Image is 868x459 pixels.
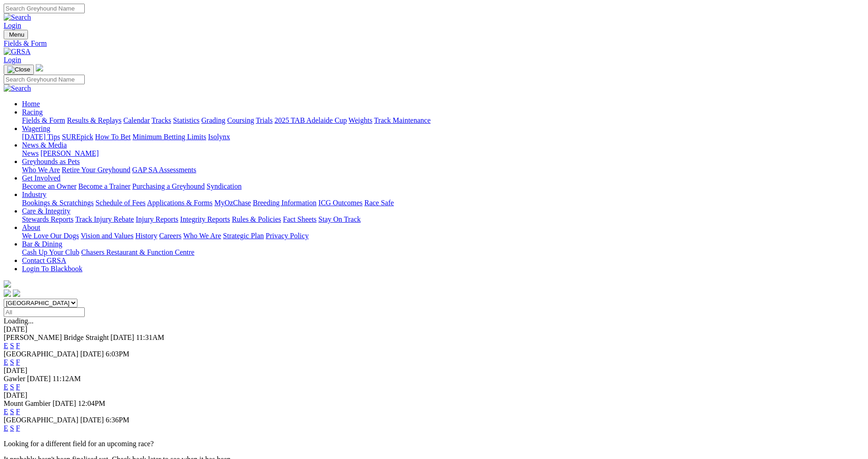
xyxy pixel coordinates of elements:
[78,399,105,407] span: 12:04PM
[10,358,14,366] a: S
[78,182,131,190] a: Become a Trainer
[4,333,109,341] span: [PERSON_NAME] Bridge Straight
[4,13,31,22] img: Search
[4,39,864,48] a: Fields & Form
[152,116,171,124] a: Tracks
[95,199,145,207] a: Schedule of Fees
[202,116,225,124] a: Grading
[22,232,79,240] a: We Love Our Dogs
[22,215,864,224] div: Care & Integrity
[81,248,194,256] a: Chasers Restaurant & Function Centre
[283,215,317,223] a: Fact Sheets
[4,391,864,399] div: [DATE]
[4,408,8,415] a: E
[22,116,65,124] a: Fields & Form
[349,116,372,124] a: Weights
[22,182,76,190] a: Become an Owner
[16,424,20,432] a: F
[95,133,131,141] a: How To Bet
[22,149,38,157] a: News
[22,116,864,125] div: Racing
[22,158,80,165] a: Greyhounds as Pets
[253,199,317,207] a: Breeding Information
[16,408,20,415] a: F
[22,265,82,273] a: Login To Blackbook
[22,133,60,141] a: [DATE] Tips
[4,383,8,391] a: E
[62,166,131,174] a: Retire Your Greyhound
[10,408,14,415] a: S
[266,232,309,240] a: Privacy Policy
[147,199,213,207] a: Applications & Forms
[80,350,104,358] span: [DATE]
[364,199,393,207] a: Race Safe
[136,215,178,223] a: Injury Reports
[40,149,98,157] a: [PERSON_NAME]
[22,166,60,174] a: Who We Are
[22,248,79,256] a: Cash Up Your Club
[318,199,362,207] a: ICG Outcomes
[22,257,66,264] a: Contact GRSA
[173,116,200,124] a: Statistics
[132,133,206,141] a: Minimum Betting Limits
[4,290,11,297] img: facebook.svg
[4,317,33,325] span: Loading...
[22,149,864,158] div: News & Media
[22,182,864,191] div: Get Involved
[106,350,130,358] span: 6:03PM
[274,116,347,124] a: 2025 TAB Adelaide Cup
[22,108,43,116] a: Racing
[208,133,230,141] a: Isolynx
[22,166,864,174] div: Greyhounds as Pets
[22,224,40,231] a: About
[22,133,864,141] div: Wagering
[4,84,31,93] img: Search
[4,358,8,366] a: E
[4,30,28,39] button: Toggle navigation
[256,116,273,124] a: Trials
[16,358,20,366] a: F
[4,48,31,56] img: GRSA
[183,232,221,240] a: Who We Are
[4,399,51,407] span: Mount Gambier
[159,232,181,240] a: Careers
[4,22,21,29] a: Login
[223,232,264,240] a: Strategic Plan
[53,375,81,382] span: 11:12AM
[4,424,8,432] a: E
[4,440,864,448] p: Looking for a different field for an upcoming race?
[27,375,51,382] span: [DATE]
[132,166,197,174] a: GAP SA Assessments
[75,215,134,223] a: Track Injury Rebate
[10,383,14,391] a: S
[22,215,73,223] a: Stewards Reports
[36,64,43,71] img: logo-grsa-white.png
[180,215,230,223] a: Integrity Reports
[4,416,78,424] span: [GEOGRAPHIC_DATA]
[207,182,241,190] a: Syndication
[136,333,164,341] span: 11:31AM
[106,416,130,424] span: 6:36PM
[22,125,50,132] a: Wagering
[62,133,93,141] a: SUREpick
[4,75,85,84] input: Search
[81,232,133,240] a: Vision and Values
[22,207,71,215] a: Care & Integrity
[9,31,24,38] span: Menu
[4,342,8,350] a: E
[4,325,864,333] div: [DATE]
[4,65,34,75] button: Toggle navigation
[16,383,20,391] a: F
[4,375,25,382] span: Gawler
[374,116,431,124] a: Track Maintenance
[4,4,85,13] input: Search
[22,232,864,240] div: About
[4,56,21,64] a: Login
[7,66,30,73] img: Close
[318,215,360,223] a: Stay On Track
[67,116,121,124] a: Results & Replays
[53,399,76,407] span: [DATE]
[4,280,11,288] img: logo-grsa-white.png
[10,342,14,350] a: S
[123,116,150,124] a: Calendar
